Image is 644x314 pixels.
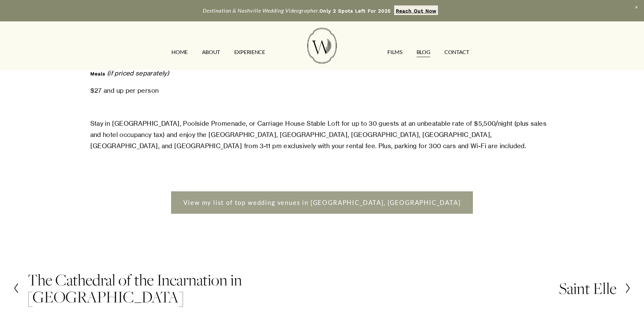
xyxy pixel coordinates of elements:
[171,191,473,214] a: View my list of top wedding venues in [GEOGRAPHIC_DATA], [GEOGRAPHIC_DATA]
[417,47,430,57] a: Blog
[444,47,469,57] a: CONTACT
[559,280,617,297] h2: Saint Elle
[90,71,105,76] strong: Meals
[90,85,554,96] p: $27 and up per person
[202,47,220,57] a: ABOUT
[394,5,438,15] a: Reach Out Now
[90,118,554,152] p: Stay in [GEOGRAPHIC_DATA], Poolside Promenade, or Carriage House Stable Loft for up to 30 guests ...
[234,47,265,57] a: EXPERIENCE
[13,271,322,305] a: The Cathedral of the Incarnation in [GEOGRAPHIC_DATA]
[107,69,169,77] em: (if priced separately)
[387,47,402,57] a: FILMS
[307,28,336,64] img: Wild Fern Weddings
[27,271,322,305] h2: The Cathedral of the Incarnation in [GEOGRAPHIC_DATA]
[396,8,437,14] strong: Reach Out Now
[171,47,188,57] a: HOME
[559,271,631,305] a: Saint Elle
